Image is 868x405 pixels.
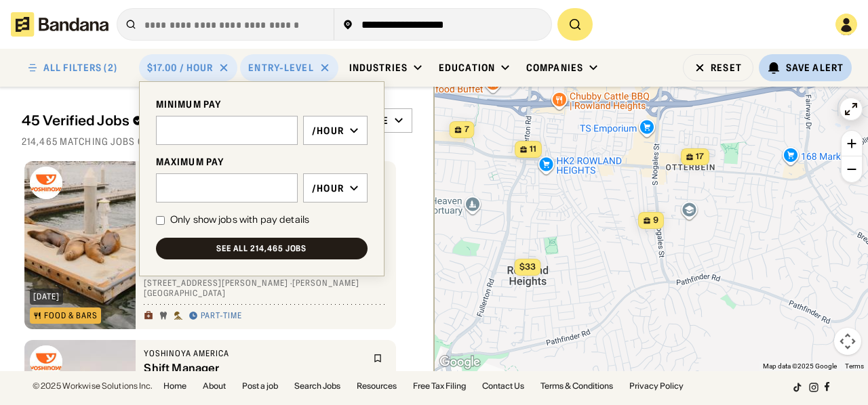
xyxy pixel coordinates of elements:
a: Privacy Policy [629,382,684,390]
div: See all 214,465 jobs [216,244,307,253]
button: Map camera controls [834,328,861,355]
img: Yoshinoya America logo [30,345,62,378]
div: MINIMUM PAY [156,98,368,110]
img: Yoshinoya America logo [30,167,62,199]
div: Yoshinoya America [144,348,365,359]
div: Shift Manager [144,362,365,375]
span: 9 [653,215,658,226]
a: Terms (opens in new tab) [845,362,864,370]
div: ALL FILTERS (2) [43,63,117,72]
div: grid [22,156,412,371]
div: 45 Verified Jobs [22,112,224,129]
div: Part-time [201,311,242,322]
div: Entry-Level [248,62,313,74]
div: MAXIMUM PAY [156,156,368,168]
a: Terms & Conditions [540,382,613,390]
div: Industries [349,62,408,74]
a: Home [163,382,186,390]
div: Companies [526,62,583,74]
input: Only show jobs with pay details [156,216,165,225]
span: Map data ©2025 Google [763,362,837,370]
a: Search Jobs [294,382,340,390]
a: Post a job [242,382,278,390]
div: [DATE] [33,293,60,301]
div: [STREET_ADDRESS][PERSON_NAME] · [PERSON_NAME][GEOGRAPHIC_DATA] [144,278,388,299]
div: 214,465 matching jobs on [DOMAIN_NAME] [22,135,412,148]
span: 11 [530,144,536,155]
a: Open this area in Google Maps (opens a new window) [437,354,482,371]
div: Save Alert [786,62,844,74]
div: Food & Bars [44,312,98,320]
a: About [203,382,226,390]
div: Reset [711,63,742,72]
span: 17 [696,151,704,163]
div: /hour [312,182,344,194]
a: Free Tax Filing [413,382,466,390]
span: $33 [519,261,536,272]
div: © 2025 Workwise Solutions Inc. [33,382,153,390]
img: Bandana logotype [11,12,108,37]
div: $17.00 / hour [147,62,214,74]
div: Only show jobs with pay details [170,213,309,227]
div: /hour [312,125,344,137]
a: Resources [357,382,397,390]
a: Contact Us [482,382,524,390]
span: 7 [465,124,469,135]
div: Education [439,62,495,74]
img: Google [437,354,482,371]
